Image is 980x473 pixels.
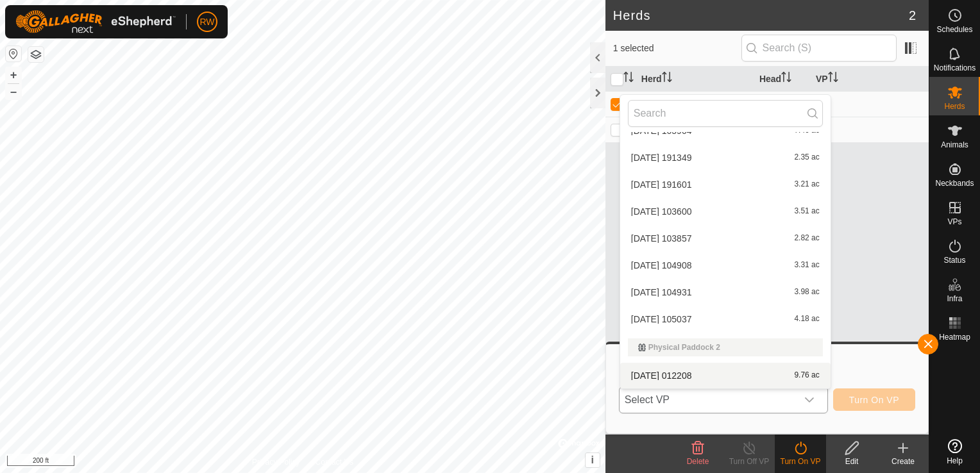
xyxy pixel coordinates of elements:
[794,315,819,324] span: 4.18 ac
[936,26,972,33] span: Schedules
[944,103,965,110] span: Herds
[797,387,822,413] div: dropdown trigger
[794,261,819,270] span: 3.31 ac
[794,180,819,189] span: 3.21 ac
[794,207,819,216] span: 3.51 ac
[620,306,831,332] li: 2025-08-05 105037
[781,74,791,84] p-sorticon: Activate to sort
[794,288,819,297] span: 3.98 ac
[631,234,692,243] span: [DATE] 103857
[947,295,962,303] span: Infra
[811,117,929,142] td: -
[591,454,594,465] span: i
[741,35,897,62] input: Search (S)
[28,47,44,62] button: Map Layers
[638,344,813,351] div: Physical Paddock 2
[628,100,823,127] input: Search
[620,226,831,251] li: 2025-08-05 103857
[631,207,692,216] span: [DATE] 103600
[947,218,961,226] span: VPs
[620,145,831,170] li: 2025-08-03 191349
[947,457,963,465] span: Help
[826,456,877,467] div: Edit
[586,453,600,467] button: i
[620,172,831,197] li: 2025-08-03 191601
[723,456,775,467] div: Turn Off VP
[613,42,741,55] span: 1 selected
[775,456,826,467] div: Turn On VP
[941,141,968,149] span: Animals
[934,64,976,72] span: Notifications
[6,46,21,62] button: Reset Map
[620,253,831,278] li: 2025-08-05 104908
[6,67,21,83] button: +
[199,15,214,29] span: RW
[877,456,929,467] div: Create
[939,333,970,341] span: Heatmap
[754,67,811,92] th: Head
[252,456,300,468] a: Privacy Policy
[811,91,929,117] td: -
[631,371,692,380] span: [DATE] 012208
[811,67,929,92] th: VP
[833,388,915,411] button: Turn On VP
[794,371,819,380] span: 9.76 ac
[623,74,634,84] p-sorticon: Activate to sort
[849,395,899,405] span: Turn On VP
[613,8,909,23] h2: Herds
[631,261,692,270] span: [DATE] 104908
[631,153,692,162] span: [DATE] 191349
[909,6,916,25] span: 2
[6,84,21,99] button: –
[794,153,819,162] span: 2.35 ac
[662,74,672,84] p-sorticon: Activate to sort
[620,199,831,224] li: 2025-08-05 103600
[620,363,831,388] li: 2025-08-08 012208
[935,179,974,187] span: Neckbands
[636,67,754,92] th: Herd
[631,315,692,324] span: [DATE] 105037
[631,288,692,297] span: [DATE] 104931
[631,180,692,189] span: [DATE] 191601
[15,10,176,33] img: Gallagher Logo
[620,279,831,305] li: 2025-08-05 104931
[828,74,838,84] p-sorticon: Activate to sort
[943,256,965,264] span: Status
[794,234,819,243] span: 2.82 ac
[687,457,709,466] span: Delete
[929,434,980,470] a: Help
[316,456,353,468] a: Contact Us
[620,387,797,413] span: Select VP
